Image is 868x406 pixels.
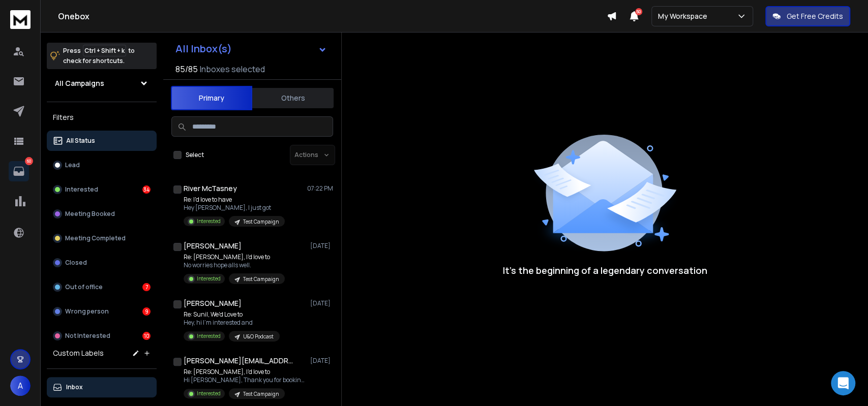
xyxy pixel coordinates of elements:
[184,241,242,251] h1: [PERSON_NAME]
[142,185,151,194] div: 34
[47,204,157,224] button: Meeting Booked
[787,11,843,21] p: Get Free Credits
[243,218,279,226] p: Test Campaign
[83,45,126,56] span: Ctrl + Shift + k
[10,376,31,396] button: A
[175,44,232,54] h1: All Inbox(s)
[184,298,242,308] h1: [PERSON_NAME]
[66,383,83,391] p: Inbox
[47,179,157,200] button: Interested34
[310,299,333,307] p: [DATE]
[252,87,334,109] button: Others
[25,157,33,165] p: 60
[243,390,279,398] p: Test Campaign
[65,283,103,291] p: Out of office
[10,10,31,29] img: logo
[197,332,221,340] p: Interested
[66,137,95,145] p: All Status
[503,263,707,277] p: It’s the beginning of a legendary conversation
[184,319,280,327] p: Hey, hi I’m interested and
[184,253,285,261] p: Re: [PERSON_NAME], I'd love to
[65,332,110,340] p: Not Interested
[47,155,157,175] button: Lead
[310,242,333,250] p: [DATE]
[175,63,198,75] span: 85 / 85
[47,110,157,124] h3: Filters
[307,184,333,193] p: 07:22 PM
[831,371,855,395] div: Open Intercom Messenger
[184,368,306,376] p: Re: [PERSON_NAME], I'd love to
[63,46,135,66] p: Press to check for shortcuts.
[765,6,850,26] button: Get Free Credits
[184,183,237,194] h1: River McTasney
[184,376,306,384] p: Hi [PERSON_NAME], Thank you for booking,
[47,131,157,151] button: All Status
[243,333,274,340] p: U&O Podcast
[9,161,29,181] a: 60
[186,151,204,159] label: Select
[47,377,157,397] button: Inbox
[55,78,104,88] h1: All Campaigns
[65,210,115,218] p: Meeting Booked
[65,234,126,242] p: Meeting Completed
[53,348,104,358] h3: Custom Labels
[184,204,285,212] p: Hey [PERSON_NAME], I just got
[142,283,151,291] div: 7
[184,356,295,366] h1: [PERSON_NAME][EMAIL_ADDRESS][DOMAIN_NAME]
[171,86,252,110] button: Primary
[65,185,98,194] p: Interested
[58,10,607,22] h1: Onebox
[47,253,157,273] button: Closed
[47,326,157,346] button: Not Interested10
[47,277,157,297] button: Out of office7
[310,357,333,365] p: [DATE]
[197,217,221,225] p: Interested
[47,73,157,93] button: All Campaigns
[184,261,285,269] p: No worries hope alls well.
[197,275,221,283] p: Interested
[65,259,87,267] p: Closed
[658,11,711,21] p: My Workspace
[184,310,280,319] p: Re: Sunil, We'd Love to
[197,390,221,397] p: Interested
[167,39,335,59] button: All Inbox(s)
[65,161,80,169] p: Lead
[47,301,157,322] button: Wrong person9
[142,332,151,340] div: 10
[65,307,109,316] p: Wrong person
[142,307,151,316] div: 9
[184,196,285,204] p: Re: I'd love to have
[47,228,157,248] button: Meeting Completed
[635,8,642,15] span: 50
[243,275,279,283] p: Test Campaign
[200,63,265,75] h3: Inboxes selected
